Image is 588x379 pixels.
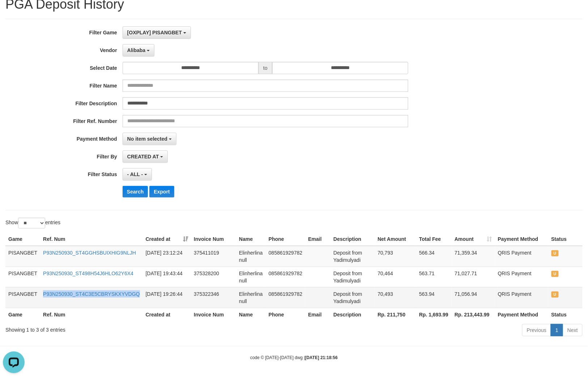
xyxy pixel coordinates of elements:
[266,267,305,287] td: 085861929782
[236,308,266,321] th: Name
[236,267,266,287] td: Elinherlina null
[127,30,182,35] span: [OXPLAY] PISANGBET
[495,246,549,267] td: QRIS Payment
[123,44,154,56] button: Alibaba
[416,233,452,246] th: Total Fee
[331,233,375,246] th: Description
[149,186,174,197] button: Export
[331,246,375,267] td: Deposit from Yadimulyadi
[236,246,266,267] td: Elinherlina null
[191,308,236,321] th: Invoice Num
[43,291,140,297] a: P93N250930_ST4C3E5CBRYSKXYVDGQ
[452,233,495,246] th: Amount: activate to sort column ascending
[452,246,495,267] td: 71,359.34
[40,233,142,246] th: Ref. Num
[191,267,236,287] td: 375328200
[143,246,191,267] td: [DATE] 23:12:24
[143,308,191,321] th: Created at
[143,233,191,246] th: Created at: activate to sort column ascending
[416,267,452,287] td: 563.71
[40,308,142,321] th: Ref. Num
[123,150,168,163] button: CREATED AT
[143,287,191,308] td: [DATE] 19:26:44
[123,186,148,197] button: Search
[375,267,416,287] td: 70,464
[5,323,240,333] div: Showing 1 to 3 of 3 entries
[191,233,236,246] th: Invoice Num
[551,271,559,277] span: UNPAID
[375,233,416,246] th: Net Amount
[416,308,452,321] th: Rp. 1,693.99
[266,246,305,267] td: 085861929782
[3,3,25,25] button: Open LiveChat chat widget
[549,308,583,321] th: Status
[143,267,191,287] td: [DATE] 19:43:44
[375,308,416,321] th: Rp. 211,750
[495,267,549,287] td: QRIS Payment
[127,136,167,142] span: No item selected
[495,308,549,321] th: Payment Method
[43,271,133,276] a: P93N250930_ST498H54J6HLO62Y6X4
[375,246,416,267] td: 70,793
[259,62,272,74] span: to
[236,287,266,308] td: Elinherlina null
[250,355,338,360] small: code © [DATE]-[DATE] dwg |
[123,26,191,39] button: [OXPLAY] PISANGBET
[522,324,551,336] a: Previous
[416,287,452,308] td: 563.94
[266,287,305,308] td: 085861929782
[123,168,152,180] button: - ALL -
[266,233,305,246] th: Phone
[18,218,45,229] select: Showentries
[5,233,40,246] th: Game
[127,47,146,53] span: Alibaba
[563,324,583,336] a: Next
[236,233,266,246] th: Name
[452,308,495,321] th: Rp. 213,443.99
[191,287,236,308] td: 375322346
[5,246,40,267] td: PISANGBET
[5,287,40,308] td: PISANGBET
[43,250,136,256] a: P93N250930_ST4GGHSBUIXHIG9NLJH
[5,218,60,229] label: Show entries
[452,287,495,308] td: 71,056.94
[551,324,563,336] a: 1
[452,267,495,287] td: 71,027.71
[127,171,143,177] span: - ALL -
[551,250,559,256] span: UNPAID
[305,355,338,360] strong: [DATE] 21:18:56
[123,133,176,145] button: No item selected
[331,267,375,287] td: Deposit from Yadimulyadi
[331,308,375,321] th: Description
[127,154,159,159] span: CREATED AT
[551,291,559,298] span: UNPAID
[266,308,305,321] th: Phone
[331,287,375,308] td: Deposit from Yadimulyadi
[5,308,40,321] th: Game
[416,246,452,267] td: 566.34
[495,233,549,246] th: Payment Method
[549,233,583,246] th: Status
[5,267,40,287] td: PISANGBET
[305,308,331,321] th: Email
[305,233,331,246] th: Email
[191,246,236,267] td: 375411019
[495,287,549,308] td: QRIS Payment
[375,287,416,308] td: 70,493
